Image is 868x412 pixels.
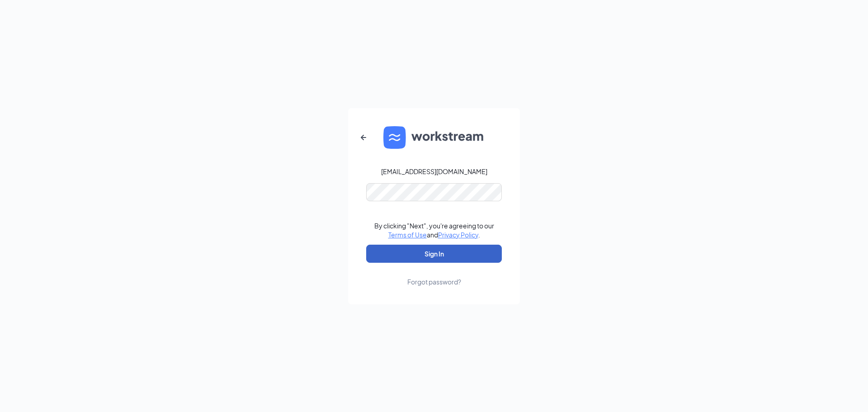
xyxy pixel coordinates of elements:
[438,231,478,239] a: Privacy Policy
[374,221,494,239] div: By clicking "Next", you're agreeing to our and .
[353,127,374,148] button: ArrowLeftNew
[358,132,369,143] svg: ArrowLeftNew
[381,167,487,176] div: [EMAIL_ADDRESS][DOMAIN_NAME]
[388,231,427,239] a: Terms of Use
[383,126,485,149] img: WS logo and Workstream text
[366,245,502,263] button: Sign In
[407,263,461,286] a: Forgot password?
[407,277,461,286] div: Forgot password?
